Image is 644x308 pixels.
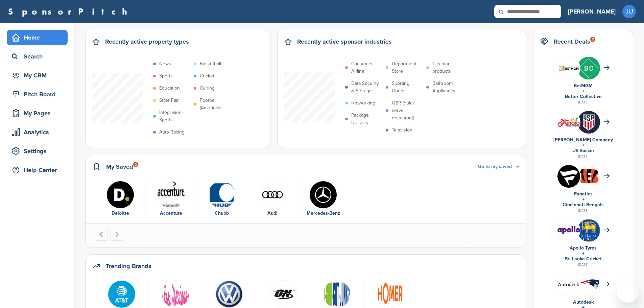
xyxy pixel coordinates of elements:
a: Jadqeuxl 400x400 Audi [251,181,294,217]
div: [DATE] [540,153,626,160]
a: Tpli2eyp 400x400 [98,280,145,307]
p: Sports [159,72,173,80]
div: Analytics [10,126,68,138]
div: 1 of 5 [95,181,146,217]
p: Education [159,85,180,92]
div: 11 [590,37,595,42]
a: Data Accenture [149,181,193,217]
p: Bathroom Appliances [432,80,463,95]
a: Cincinnati Bengals [563,202,604,208]
p: State Fair [159,97,179,104]
img: Data?1415811651 [577,279,600,289]
div: Search [10,50,68,63]
div: 4 of 5 [247,181,298,217]
div: My Pages [10,107,68,119]
img: Data?1415808195 [577,168,600,184]
p: News [159,60,171,68]
div: Accenture [149,210,193,217]
p: Curling [200,85,215,92]
button: Next slide [111,228,123,241]
a: Search [7,49,68,64]
div: 2 of 5 [146,181,196,217]
span: Go to my saved [478,164,512,169]
div: Mercedes-Benz [301,210,345,217]
img: 4mxt8vfk 400x400 [309,181,337,209]
div: [DATE] [540,262,626,268]
div: 5 of 5 [298,181,349,217]
p: Networking [351,99,375,107]
a: Autodesk [573,299,594,305]
a: Home [7,30,68,45]
img: Open uri20141112 64162 1b628ae?1415808232 [577,219,600,242]
a: 6arvzd p 400x400 Deloitte [98,181,142,217]
a: My Pages [7,105,68,121]
img: Data [323,280,351,308]
a: Open uri20141112 50798 1ilakab [152,280,199,307]
a: Apollo Tyres [570,245,597,251]
img: Screen shot 2018 02 23 at 9.04.18 am [377,280,404,308]
h2: Trending Brands [106,261,151,271]
a: [PERSON_NAME] Company [553,137,613,143]
img: Tpli2eyp 400x400 [108,280,136,308]
a: + [582,251,585,256]
a: Data [313,280,360,307]
h2: My Saved [106,162,133,171]
img: Data [557,282,580,286]
a: Analytics [7,124,68,140]
div: Chubb [200,210,243,217]
h2: Recently active property types [105,37,189,46]
a: + [582,196,585,202]
a: US Soccer [572,148,594,153]
a: Better Collective [565,94,602,99]
a: Fanatics [574,191,593,197]
p: Package Delivery [351,112,382,126]
h3: [PERSON_NAME] [568,7,616,16]
a: My CRM [7,68,68,83]
a: + [582,142,585,148]
p: QSR (quick serve restaurant) [392,99,423,122]
p: Department Store [392,60,423,75]
p: Auto Racing [159,128,185,136]
h2: Recent Deals [554,37,590,46]
p: Sporting Goods [392,80,423,95]
img: Data [269,280,297,308]
img: Screen shot 2020 11 05 at 10.46.00 am [557,62,580,74]
div: Audi [251,210,294,217]
button: Go to last slide [95,228,108,241]
a: SponsorPitch [8,7,132,16]
a: Data Chubb [200,181,243,217]
img: Inc kuuz 400x400 [577,57,600,79]
img: 6arvzd p 400x400 [106,181,134,209]
p: Integration - Sports [159,109,190,124]
div: Settings [10,145,68,157]
h2: Recently active sponsor industries [297,37,392,46]
img: Data [208,181,236,209]
a: Pitch Board [7,87,68,102]
p: Consumer Airline [351,60,382,75]
a: Screen shot 2018 02 23 at 9.04.18 am [367,280,414,307]
a: Help Center [7,162,68,178]
div: Deloitte [98,210,142,217]
div: [DATE] [540,99,626,105]
img: Open uri20141112 50798 1ilakab [162,280,189,308]
div: Home [10,31,68,44]
a: Sri Lanka Cricket [565,256,602,262]
a: + [582,88,585,94]
img: Data [557,226,580,234]
div: 3 of 5 [196,181,247,217]
div: My CRM [10,69,68,81]
iframe: Button to launch messaging window [617,281,639,303]
img: Open uri20141112 50798 1vj7a4c [215,280,243,308]
a: BetMGM [574,83,593,89]
p: Cricket [200,72,214,80]
a: Go to my saved [478,163,519,170]
a: 4mxt8vfk 400x400 Mercedes-Benz [301,181,345,217]
p: Basketball [200,60,221,68]
a: Settings [7,143,68,159]
div: Pitch Board [10,88,68,100]
div: 2 [133,162,138,167]
img: whvs id 400x400 [577,111,600,134]
a: Data [260,280,306,307]
p: Cleaning products [432,60,463,75]
img: Data [157,181,185,209]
